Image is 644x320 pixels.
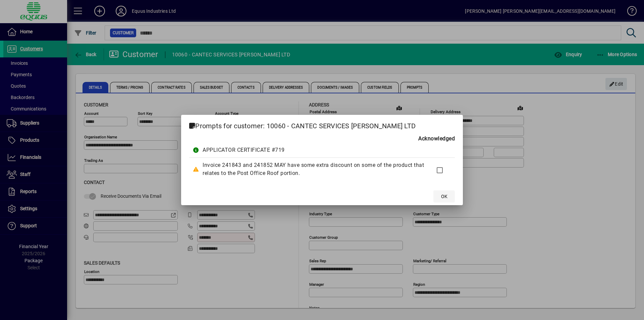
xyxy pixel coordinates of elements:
[203,161,424,177] div: Invoice 241843 and 241852 MAY have some extra discount on some of the product that relates to the...
[418,135,455,143] b: Acknowledged
[203,146,424,154] div: APPLICATOR CERTIFICATE #719
[441,193,447,200] span: OK
[433,190,455,202] button: OK
[181,115,463,134] h2: Prompts for customer: 10060 - CANTEC SERVICES [PERSON_NAME] LTD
